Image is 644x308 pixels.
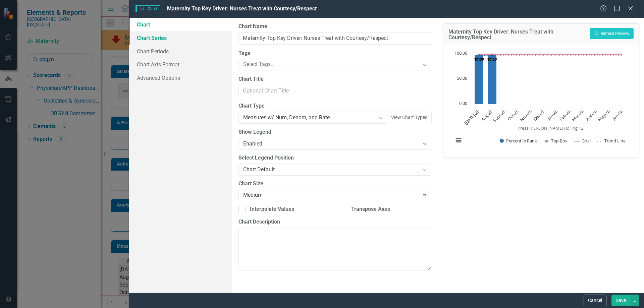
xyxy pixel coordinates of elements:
[238,180,431,188] label: Chart Size
[571,108,585,122] text: Mar-26
[448,29,586,41] h3: Maternity Top Key Driver: Nurses Treat with Courtesy/Respect
[488,57,497,61] text: 97.00
[519,108,533,122] text: Nov-25
[167,5,317,12] span: Maternity Top Key Driver: Nurses Treat with Courtesy/Respect
[500,138,537,144] button: Show Percentile Rank
[238,50,431,57] label: Tags
[387,112,432,123] button: View Chart Types
[351,205,390,213] div: Transpose Axes
[450,50,632,151] div: Chart. Highcharts interactive chart.
[238,102,431,110] label: Chart Type
[450,50,632,151] svg: Interactive chart
[610,108,624,122] text: Jun-26
[238,23,431,30] label: Chart Name
[238,154,431,162] label: Select Legend Position
[463,108,481,126] text: [DATE]-25
[238,218,431,226] label: Chart Description
[545,108,559,122] text: Jan-26
[506,108,520,122] text: Oct-25
[487,55,496,104] path: Aug-25, 97. Percentile Rank.
[129,58,232,71] a: Chart Axis Format
[136,5,160,12] span: Chart
[575,138,591,144] button: Show Goal
[492,108,507,123] text: Sept-25
[243,166,419,173] div: Chart Default
[129,71,232,84] a: Advanced Options
[590,28,634,39] button: Refresh Preview
[518,125,583,131] text: Press [PERSON_NAME] Rolling 12
[457,75,467,81] text: 50.00
[243,191,419,199] div: Medium
[477,54,623,57] g: Trend Line, series 4 of 4. Line with 12 data points.
[474,55,483,104] path: Jul-25, 97. Percentile Rank.
[129,18,232,31] a: Chart
[597,138,626,144] button: Show Trend Line
[243,140,419,147] div: Enabled
[611,295,630,306] button: Save
[532,108,546,122] text: Dec-25
[238,85,431,97] input: Optional Chart Title
[475,57,484,61] text: 97.00
[596,108,611,123] text: May-26
[238,75,431,83] label: Chart Title
[544,138,568,144] button: Show Top Box
[459,100,467,106] text: 0.00
[584,295,606,306] button: Cancel
[250,205,294,213] div: Interpolate Values
[243,114,375,122] div: Measures w/ Num, Denom, and Rate
[558,108,572,122] text: Feb-26
[584,108,598,122] text: Apr-26
[238,128,431,136] label: Show Legend
[129,31,232,45] a: Chart Series
[129,45,232,58] a: Chart Periods
[454,136,463,145] button: View chart menu, Chart
[454,50,467,56] text: 100.00
[474,54,622,104] g: Percentile Rank, series 1 of 4. Bar series with 12 bars.
[480,108,494,122] text: Aug-25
